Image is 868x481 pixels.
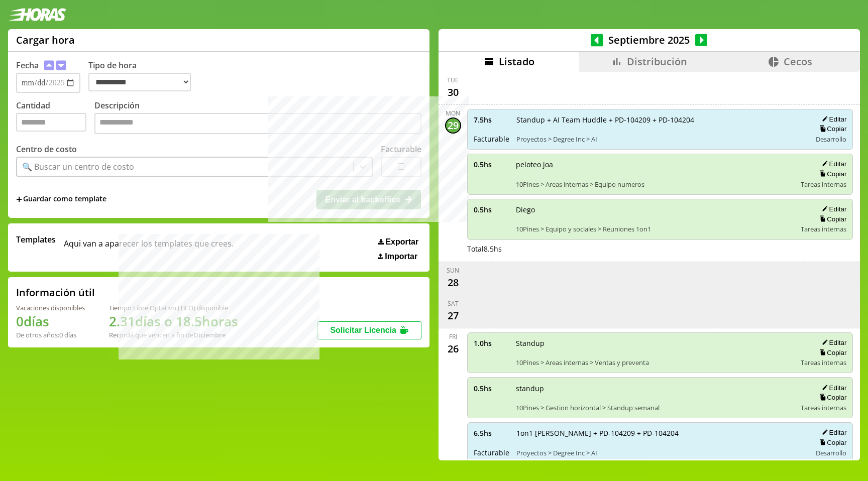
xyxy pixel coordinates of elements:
button: Copiar [816,438,846,447]
h2: Información útil [16,286,95,299]
div: Fri [449,332,457,341]
div: scrollable content [439,72,860,459]
label: Centro de costo [16,144,77,155]
span: Aqui van a aparecer los templates que crees. [64,234,234,261]
span: Standup [516,338,794,348]
button: Editar [819,205,846,213]
span: Proyectos > Degree Inc > AI [516,135,805,144]
input: Cantidad [16,113,86,132]
span: standup [516,384,794,393]
button: Editar [819,160,846,168]
span: Solicitar Licencia [330,326,396,334]
span: 10Pines > Equipo y sociales > Reuniones 1on1 [516,224,794,233]
select: Tipo de hora [88,73,191,91]
span: Cecos [784,55,812,68]
span: 0.5 hs [474,384,509,393]
h1: 2.31 días o 18.5 horas [109,312,238,330]
div: 27 [445,308,461,324]
span: Tareas internas [801,358,846,367]
span: Tareas internas [801,224,846,233]
span: Tareas internas [801,403,846,412]
span: 0.5 hs [474,160,509,169]
span: 10Pines > Gestion horizontal > Standup semanal [516,403,794,412]
span: 10Pines > Areas internas > Equipo numeros [516,180,794,189]
span: 6.5 hs [474,428,509,438]
span: Diego [516,205,794,214]
button: Copiar [816,125,846,133]
div: Sun [447,266,459,275]
textarea: Descripción [94,113,421,134]
button: Editar [819,384,846,392]
span: Standup + AI Team Huddle + PD-104209 + PD-104204 [516,115,805,125]
span: Desarrollo [816,448,846,457]
label: Cantidad [16,100,94,137]
img: logotipo [8,8,66,21]
span: 1.0 hs [474,338,509,348]
div: De otros años: 0 días [16,330,85,339]
div: Tiempo Libre Optativo (TiLO) disponible [109,303,238,312]
div: Total 8.5 hs [467,244,853,254]
button: Copiar [816,215,846,223]
button: Exportar [375,237,421,247]
button: Copiar [816,348,846,357]
button: Editar [819,115,846,124]
span: 1on1 [PERSON_NAME] + PD-104209 + PD-104204 [516,428,805,438]
label: Tipo de hora [88,60,199,93]
div: Recordá que vencen a fin de [109,330,238,339]
span: Templates [16,234,56,245]
label: Facturable [381,144,421,155]
button: Copiar [816,170,846,178]
div: Mon [446,109,460,117]
div: 26 [445,341,461,357]
span: Tareas internas [801,180,846,189]
h1: 0 días [16,312,85,330]
div: Sat [448,299,459,308]
div: Tue [447,76,459,84]
span: Exportar [385,237,418,247]
button: Editar [819,428,846,437]
label: Fecha [16,60,39,71]
span: Facturable [474,448,509,457]
div: 30 [445,84,461,100]
label: Descripción [94,100,421,137]
span: Septiembre 2025 [603,33,695,47]
b: Diciembre [193,330,226,339]
span: Facturable [474,134,509,144]
div: Vacaciones disponibles [16,303,85,312]
div: 29 [445,117,461,134]
h1: Cargar hora [16,33,75,47]
span: Listado [499,55,534,68]
button: Solicitar Licencia [317,321,421,339]
span: 0.5 hs [474,205,509,214]
span: 7.5 hs [474,115,509,125]
span: peloteo joa [516,160,794,169]
span: Desarrollo [816,135,846,144]
div: 28 [445,275,461,291]
button: Copiar [816,393,846,402]
span: + [16,194,22,205]
span: Proyectos > Degree Inc > AI [516,448,805,457]
span: Importar [385,252,417,261]
span: Distribución [627,55,687,68]
span: +Guardar como template [16,194,106,205]
span: 10Pines > Areas internas > Ventas y preventa [516,358,794,367]
div: 🔍 Buscar un centro de costo [22,161,134,172]
button: Editar [819,338,846,347]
